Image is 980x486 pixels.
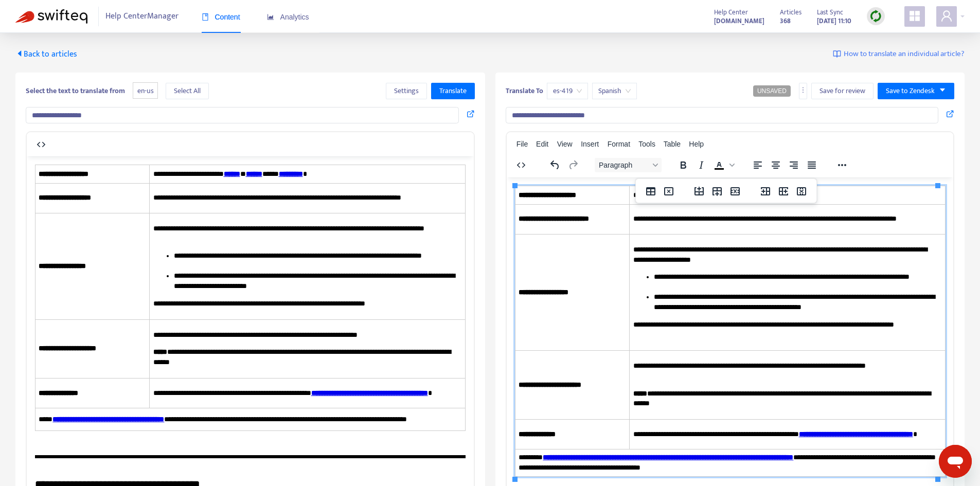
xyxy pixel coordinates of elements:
span: Save for review [819,85,865,97]
span: Help [689,140,704,148]
button: Insert row before [690,184,708,199]
span: en-us [133,82,158,99]
img: image-link [833,50,841,58]
button: Save to Zendeskcaret-down [878,83,954,99]
strong: 368 [780,15,791,27]
button: Table properties [642,184,660,199]
span: View [557,140,573,148]
span: area-chart [267,13,274,21]
span: Spanish [598,83,631,99]
button: Block Paragraph [595,158,662,172]
a: How to translate an individual article? [833,48,965,60]
span: Analytics [267,13,309,21]
img: Swifteq [15,9,87,24]
button: Delete row [726,184,744,199]
span: Table [664,140,681,148]
span: Last Sync [817,7,843,18]
span: es-419 [553,83,582,99]
iframe: Button to launch messaging window [939,445,972,478]
span: user [940,10,953,22]
span: appstore [908,10,921,22]
span: File [516,140,528,148]
button: Insert column before [757,184,774,199]
span: How to translate an individual article? [844,48,965,60]
button: Align left [749,158,767,172]
span: more [799,86,807,94]
span: Paragraph [599,161,649,169]
span: Tools [638,140,655,148]
span: Help Center [714,7,748,18]
span: Select All [174,85,201,97]
button: Align center [767,158,785,172]
b: Translate To [506,85,543,97]
span: Settings [394,85,419,97]
button: Delete column [793,184,810,199]
span: caret-left [15,49,24,58]
b: Select the text to translate from [26,85,125,97]
button: Select All [166,83,209,99]
button: Insert row after [708,184,726,199]
span: Save to Zendesk [886,85,935,97]
span: Translate [439,85,467,97]
button: Align right [785,158,803,172]
span: Back to articles [15,47,77,61]
button: Undo [546,158,564,172]
span: Insert [581,140,599,148]
span: book [202,13,209,21]
button: Bold [674,158,692,172]
button: Save for review [811,83,874,99]
span: UNSAVED [757,87,787,95]
button: more [799,83,807,99]
span: caret-down [939,86,946,94]
img: sync.dc5367851b00ba804db3.png [869,10,882,23]
span: Articles [780,7,801,18]
span: Edit [536,140,548,148]
button: Delete table [660,184,678,199]
span: Help Center Manager [105,7,179,26]
button: Translate [431,83,475,99]
button: Italic [692,158,710,172]
button: Reveal or hide additional toolbar items [833,158,851,172]
strong: [DATE] 11:10 [817,15,851,27]
button: Insert column after [775,184,792,199]
div: Text color Black [710,158,736,172]
span: Format [608,140,630,148]
button: Justify [803,158,821,172]
button: Redo [564,158,582,172]
a: [DOMAIN_NAME] [714,15,764,27]
strong: [DOMAIN_NAME] [714,15,764,27]
button: Settings [386,83,427,99]
span: Content [202,13,240,21]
